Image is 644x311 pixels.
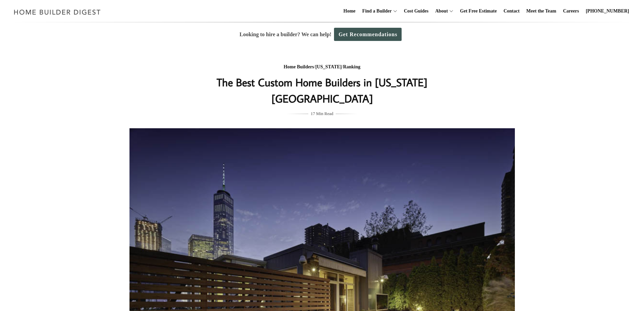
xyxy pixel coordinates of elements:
[334,28,402,41] a: Get Recommendations
[315,64,342,69] a: [US_STATE]
[432,0,448,22] a: About
[360,0,392,22] a: Find a Builder
[524,0,559,22] a: Meet the Team
[457,0,500,22] a: Get Free Estimate
[11,5,104,19] img: Home Builder Digest
[343,64,360,69] a: Ranking
[560,0,582,22] a: Careers
[501,0,522,22] a: Contact
[401,0,431,22] a: Cost Guides
[187,63,457,71] div: / /
[311,110,333,117] span: 17 Min Read
[583,0,632,22] a: [PHONE_NUMBER]
[187,74,457,107] h1: The Best Custom Home Builders in [US_STATE][GEOGRAPHIC_DATA]
[284,64,314,69] a: Home Builders
[341,0,358,22] a: Home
